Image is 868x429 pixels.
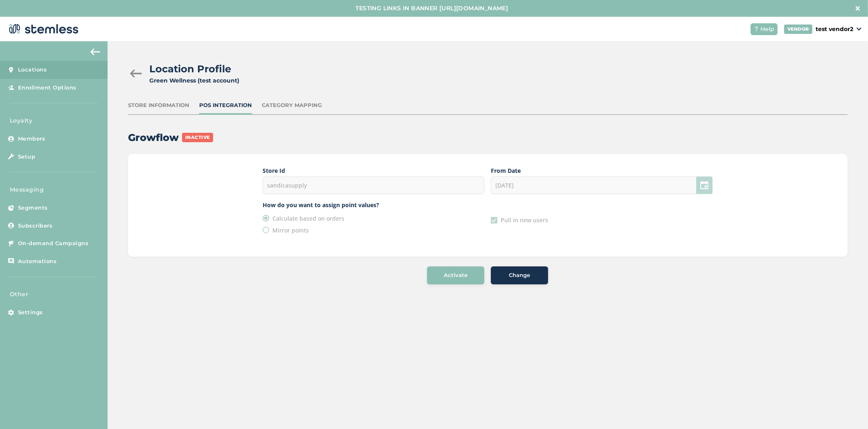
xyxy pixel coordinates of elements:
[128,101,189,109] div: Store Information
[18,84,76,92] span: Enrollment Options
[182,133,213,142] div: Inactive
[7,21,79,37] img: logo-dark-0685b13c.svg
[263,166,484,175] label: Store Id
[263,201,484,209] label: How do you want to assign point values?
[856,6,860,10] img: icon-close-white-1ed751a3.svg
[262,101,322,109] div: Category Mapping
[18,257,57,266] span: Automations
[128,131,848,144] h2: Growflow
[491,266,548,284] button: Change
[427,266,484,284] button: Activate
[149,76,239,85] div: Green Wellness (test account)
[509,271,530,279] span: Change
[444,271,468,279] span: Activate
[18,66,47,74] span: Locations
[784,25,812,34] div: VENDOR
[18,204,48,212] span: Segments
[491,166,713,175] label: From Date
[8,4,856,13] label: TESTING LINKS IN BANNER [URL][DOMAIN_NAME]
[760,25,774,34] span: Help
[18,153,36,161] span: Setup
[827,390,868,429] iframe: Chat Widget
[149,62,231,76] h2: Location Profile
[18,222,53,230] span: Subscribers
[18,135,45,143] span: Members
[18,308,43,317] span: Settings
[816,25,853,34] p: test vendor2
[857,27,861,31] img: icon_down-arrow-small-66adaf34.svg
[754,27,759,31] img: icon-help-white-03924b79.svg
[90,49,100,55] img: icon-arrow-back-accent-c549486e.svg
[18,239,89,248] span: On-demand Campaigns
[199,101,252,109] div: POS Integration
